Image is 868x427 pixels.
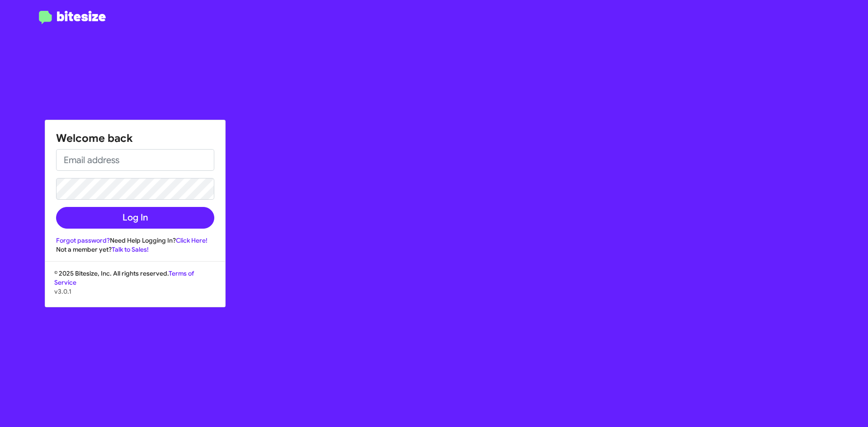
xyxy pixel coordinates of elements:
div: © 2025 Bitesize, Inc. All rights reserved. [45,269,225,307]
div: Need Help Logging In? [56,236,214,245]
input: Email address [56,149,214,171]
button: Log In [56,207,214,229]
a: Talk to Sales! [112,245,149,253]
h1: Welcome back [56,131,214,145]
a: Click Here! [176,236,208,244]
div: Not a member yet? [56,245,214,254]
a: Forgot password? [56,236,110,244]
p: v3.0.1 [54,287,216,296]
